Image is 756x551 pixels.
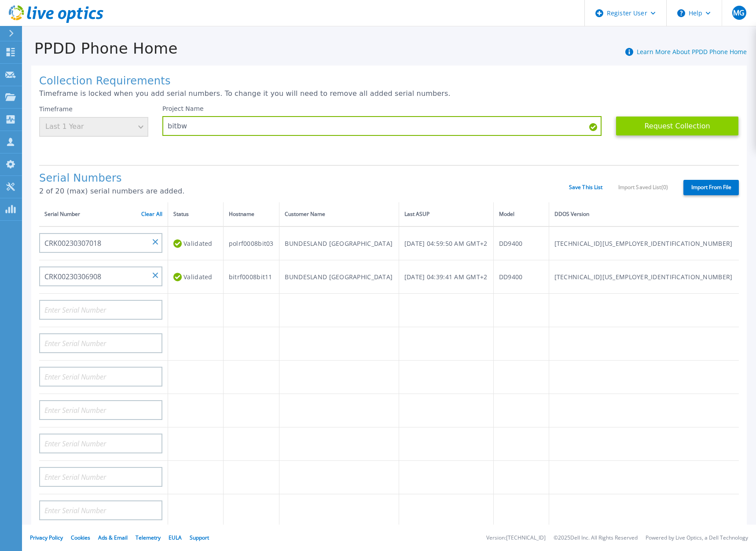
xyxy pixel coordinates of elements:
th: Last ASUP [399,202,493,226]
th: Status [168,202,224,226]
label: Project Name [162,106,204,112]
label: Import From File [683,180,739,195]
input: Enter Serial Number [39,367,162,387]
input: Enter Project Name [162,116,602,136]
a: Learn More About PPDD Phone Home [637,47,747,56]
input: Enter Serial Number [39,266,162,286]
td: [DATE] 04:39:41 AM GMT+2 [399,260,493,294]
span: MG [733,9,745,16]
td: DD9400 [493,226,549,260]
h1: Serial Numbers [39,172,569,185]
input: Enter Serial Number [39,300,162,320]
li: Powered by Live Optics, a Dell Technology [646,535,748,541]
td: DD9400 [493,260,549,294]
a: Telemetry [136,534,161,541]
a: Privacy Policy [30,534,63,541]
h1: Collection Requirements [39,75,739,88]
a: Save This List [569,184,603,190]
td: polrf0008bit03 [223,226,279,260]
a: Clear All [141,211,162,217]
td: BUNDESLAND [GEOGRAPHIC_DATA] [279,260,399,294]
a: EULA [169,534,182,541]
li: © 2025 Dell Inc. All Rights Reserved [554,535,638,541]
th: Customer Name [279,202,399,226]
a: Cookies [71,534,90,541]
td: bitrf0008bit11 [223,260,279,294]
input: Enter Serial Number [39,333,162,353]
input: Enter Serial Number [39,467,162,487]
a: Ads & Email [98,534,128,541]
th: DDOS Version [549,202,739,226]
div: Validated [173,269,218,285]
th: Hostname [223,202,279,226]
td: [TECHNICAL_ID][US_EMPLOYER_IDENTIFICATION_NUMBER] [549,260,739,294]
button: Request Collection [616,116,739,136]
input: Enter Serial Number [39,500,162,520]
label: Timeframe [39,106,73,113]
td: BUNDESLAND [GEOGRAPHIC_DATA] [279,226,399,260]
a: Support [190,534,209,541]
div: Validated [173,235,218,252]
h1: PPDD Phone Home [22,40,178,57]
input: Enter Serial Number [39,434,162,453]
input: Enter Serial Number [39,400,162,420]
th: Model [493,202,549,226]
li: Version: [TECHNICAL_ID] [486,535,546,541]
p: 2 of 20 (max) serial numbers are added. [39,187,569,195]
td: [DATE] 04:59:50 AM GMT+2 [399,226,493,260]
div: Serial Number [44,209,162,219]
p: Timeframe is locked when you add serial numbers. To change it you will need to remove all added s... [39,90,739,98]
td: [TECHNICAL_ID][US_EMPLOYER_IDENTIFICATION_NUMBER] [549,226,739,260]
input: Enter Serial Number [39,233,162,253]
